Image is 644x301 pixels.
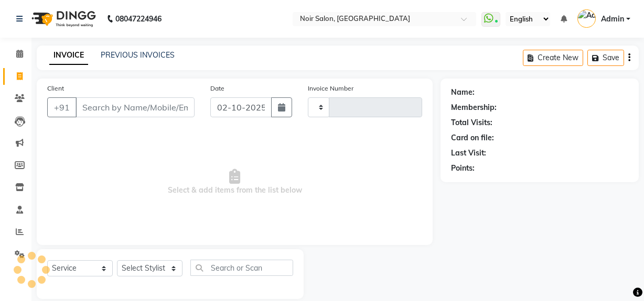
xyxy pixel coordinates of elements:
[49,46,88,65] a: INVOICE
[451,117,492,128] div: Total Visits:
[210,84,224,93] label: Date
[523,50,583,66] button: Create New
[76,97,195,117] input: Search by Name/Mobile/Email/Code
[47,130,422,235] span: Select & add items from the list below
[451,148,486,159] div: Last Visit:
[47,97,77,117] button: +91
[451,163,475,174] div: Points:
[47,84,64,93] label: Client
[451,87,475,98] div: Name:
[587,50,624,66] button: Save
[190,260,293,276] input: Search or Scan
[115,4,162,34] b: 08047224946
[577,9,596,28] img: Admin
[308,84,353,93] label: Invoice Number
[601,14,624,25] span: Admin
[101,50,175,60] a: PREVIOUS INVOICES
[27,4,99,34] img: logo
[451,102,497,113] div: Membership:
[451,132,494,143] div: Card on file:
